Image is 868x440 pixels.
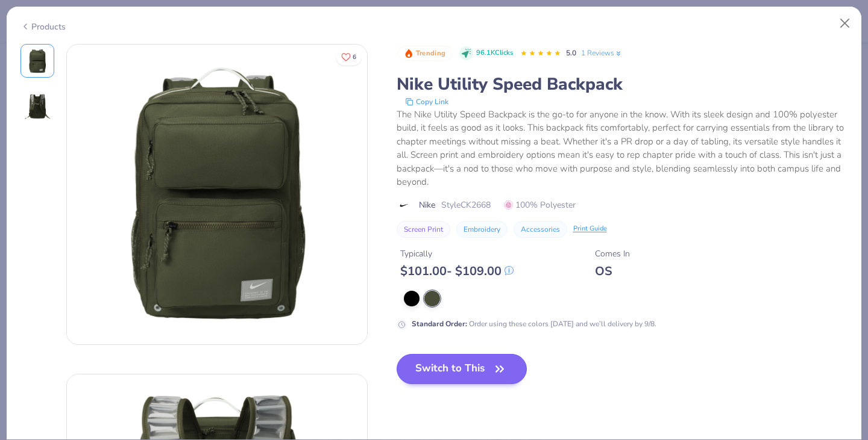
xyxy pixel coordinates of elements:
img: brand logo [397,200,413,210]
span: 5.0 [566,48,576,58]
button: Embroidery [456,221,508,238]
span: Nike [419,199,435,211]
img: Front [23,46,52,75]
div: Nike Utility Speed Backpack [397,73,848,96]
div: Comes In [595,247,630,260]
button: Switch to This [397,354,527,384]
button: Accessories [514,221,567,238]
span: 96.1K Clicks [476,48,513,58]
div: OS [595,264,630,279]
div: 5.0 Stars [520,44,561,63]
span: Style CK2668 [441,199,491,211]
div: $ 101.00 - $ 109.00 [400,264,514,279]
span: 100% Polyester [504,199,576,211]
button: Badge Button [398,46,452,61]
button: Like [336,48,362,66]
div: The Nike Utility Speed Backpack is the go-to for anyone in the know. With its sleek design and 10... [397,108,848,189]
div: Typically [400,247,514,260]
button: Close [834,12,857,35]
a: 1 Reviews [581,48,623,58]
div: Order using these colors [DATE] and we’ll delivery by 9/8. [412,318,656,329]
strong: Standard Order : [412,319,467,329]
span: 6 [353,54,356,60]
img: Back [23,92,52,121]
button: copy to clipboard [401,96,452,108]
div: Products [20,20,66,33]
img: Trending sort [404,49,414,58]
button: Screen Print [397,221,450,238]
img: Front [67,45,367,344]
span: Trending [416,50,445,57]
div: Print Guide [573,224,607,234]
